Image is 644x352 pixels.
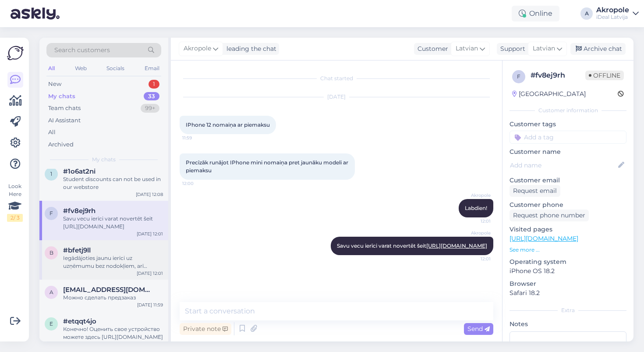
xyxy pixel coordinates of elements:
div: 2 / 3 [7,214,23,222]
p: Browser [510,279,626,288]
div: leading the chat [223,44,276,53]
div: Extra [510,306,626,314]
div: Web [73,63,88,74]
div: 33 [144,92,159,101]
div: Chat started [180,75,493,82]
a: [URL][DOMAIN_NAME] [426,242,487,249]
span: 1 [50,171,52,177]
span: f [50,210,53,217]
div: [DATE] 12:01 [137,270,163,277]
div: Savu vecu ierīci varat novertēt šeit [URL][DOMAIN_NAME] [63,215,163,231]
span: e [50,320,53,327]
span: Akropole [458,192,491,199]
div: Archived [48,140,74,149]
div: Iegādājoties jaunu ierīci uz uzņēmumu bez nodokļiem, arī novērtētai vertībai tiks noņemts nodoklis [63,254,163,270]
span: a [50,289,53,295]
span: IPhone 12 nomaiņa ar piemaksu [186,121,270,128]
img: Askly Logo [7,45,24,61]
p: Safari 18.2 [510,288,626,298]
div: 1 [149,80,159,89]
div: Конечно! Оценить свое устройство можете здесь [URL][DOMAIN_NAME] [63,325,163,341]
div: A [580,7,593,20]
p: Notes [510,320,626,329]
p: Operating system [510,257,626,267]
p: iPhone OS 18.2 [510,267,626,276]
span: Send [467,325,490,333]
span: Savu vecu ierīci varat novertēt šeit [337,242,487,249]
div: New [48,80,61,89]
span: 12:01 [458,256,491,262]
div: [DATE] [180,93,493,101]
div: [DATE] 12:08 [136,191,163,198]
span: Precīzāk runājot IPhone mini nomaiņa pret jaunāku modeli ar piemaksu [186,159,350,174]
p: Customer email [510,176,626,185]
div: All [48,128,56,137]
input: Add name [510,160,616,170]
div: Customer [414,44,448,53]
div: [GEOGRAPHIC_DATA] [512,89,586,99]
span: Akropole [184,44,211,53]
span: Offline [585,71,624,80]
div: Look Here [7,182,23,222]
div: 99+ [141,104,159,113]
a: AkropoleiDeal Latvija [596,7,639,21]
div: Можно сделать предзаказ [63,294,163,302]
span: Latvian [533,44,555,53]
div: Support [497,44,525,53]
p: Customer phone [510,200,626,210]
span: #etqqt4jo [63,317,96,325]
div: Socials [105,63,126,74]
span: Search customers [54,46,110,55]
span: f [517,73,520,80]
div: Archive chat [570,43,626,55]
div: Email [143,63,161,74]
span: #1o6at2ni [63,167,96,175]
span: 12:01 [458,218,491,224]
span: #bfetj9ll [63,246,91,254]
div: Request email [510,185,560,197]
span: Akropole [458,230,491,236]
span: Latvian [456,44,478,53]
div: Request phone number [510,210,589,221]
div: Online [512,6,559,21]
div: # fv8ej9rh [531,70,585,81]
p: Customer name [510,147,626,156]
input: Add a tag [510,131,626,144]
div: Team chats [48,104,81,113]
a: [URL][DOMAIN_NAME] [510,235,578,242]
div: Student discounts can not be used in our webstore [63,175,163,191]
div: [DATE] 11:59 [137,341,163,348]
div: Akropole [596,7,629,14]
div: AI Assistant [48,116,81,125]
div: [DATE] 11:59 [137,302,163,308]
div: All [46,63,57,74]
p: Customer tags [510,120,626,129]
span: #fv8ej9rh [63,207,96,215]
div: My chats [48,92,75,101]
div: Customer information [510,107,626,114]
div: iDeal Latvija [596,14,629,21]
span: Labdien! [465,205,487,211]
span: b [50,249,53,256]
span: a.volcenkova@icloud.com [63,286,154,294]
span: My chats [92,156,116,164]
div: [DATE] 12:01 [137,231,163,237]
p: See more ... [510,246,626,254]
p: Visited pages [510,225,626,234]
div: Private note [180,323,231,335]
span: 11:59 [182,135,215,141]
span: 12:00 [182,180,215,187]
